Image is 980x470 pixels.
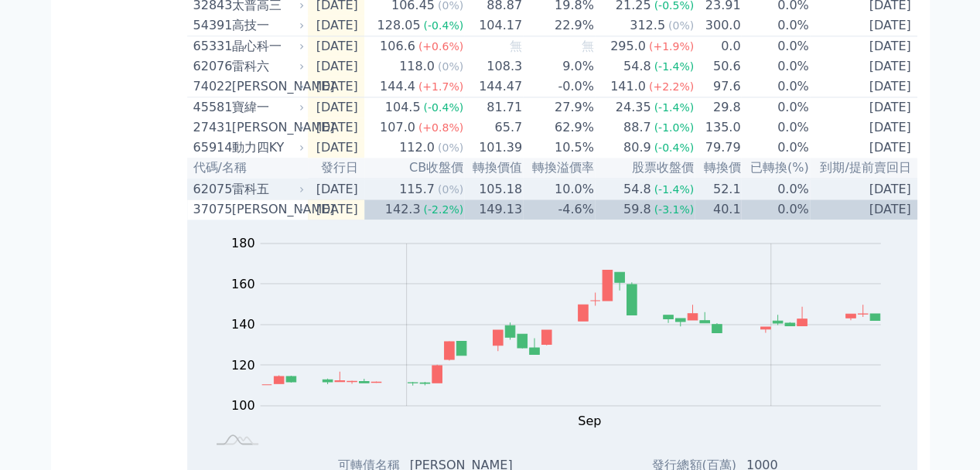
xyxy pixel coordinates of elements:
td: [DATE] [810,36,917,57]
th: 發行日 [308,158,364,179]
td: 29.8 [695,97,741,118]
span: (-1.4%) [654,101,694,114]
div: 74022 [193,77,228,96]
span: (0%) [668,19,694,32]
tspan: 160 [231,276,255,291]
td: [DATE] [308,15,364,36]
td: 0.0% [741,56,809,77]
td: 62.9% [523,117,595,138]
div: 寶緯一 [232,98,302,117]
td: 0.0% [741,77,809,97]
div: [PERSON_NAME] [232,118,302,137]
tspan: Sep [578,414,601,428]
span: (-1.4%) [654,183,694,196]
td: 10.0% [523,179,595,199]
div: 312.5 [627,16,668,35]
span: (0%) [438,183,463,196]
td: 0.0 [695,36,741,57]
td: 105.18 [464,179,523,199]
td: 0.0% [741,138,809,158]
td: 9.0% [523,56,595,77]
td: 149.13 [464,199,523,220]
td: 144.47 [464,77,523,97]
td: 27.9% [523,97,595,118]
div: 62076 [193,57,228,76]
td: 0.0% [741,97,809,118]
div: [PERSON_NAME] [232,77,302,96]
div: 141.0 [607,77,649,96]
th: 轉換價值 [464,158,523,179]
tspan: 100 [231,398,255,413]
th: CB收盤價 [364,158,464,179]
td: [DATE] [308,36,364,57]
tspan: 180 [231,236,255,250]
td: 0.0% [741,36,809,57]
td: 0.0% [741,15,809,36]
span: (+2.2%) [649,80,694,93]
div: 62075 [193,180,228,199]
td: [DATE] [308,179,364,199]
div: 54.8 [620,180,654,199]
div: 54391 [193,16,228,35]
td: [DATE] [308,199,364,220]
div: 雷科五 [232,180,302,199]
th: 已轉換(%) [741,158,809,179]
td: 0.0% [741,117,809,138]
div: 37075 [193,200,228,219]
th: 股票收盤價 [595,158,695,179]
g: Chart [223,236,903,428]
div: 24.35 [613,98,654,117]
td: 101.39 [464,138,523,158]
span: (-0.4%) [423,19,463,32]
th: 轉換溢價率 [523,158,595,179]
span: (-2.2%) [423,203,463,216]
th: 轉換價 [695,158,741,179]
td: [DATE] [308,138,364,158]
span: 無 [510,39,522,53]
td: [DATE] [810,138,917,158]
div: 128.05 [374,16,423,35]
div: 65331 [193,37,228,56]
td: 0.0% [741,179,809,199]
div: 45581 [193,98,228,117]
td: [DATE] [810,117,917,138]
td: 40.1 [695,199,741,220]
div: 106.6 [377,37,418,56]
span: (-1.0%) [654,121,694,134]
td: [DATE] [810,56,917,77]
div: 104.5 [382,98,424,117]
div: 晶心科一 [232,37,302,56]
td: 0.0% [741,199,809,220]
tspan: 120 [231,357,255,372]
div: 80.9 [620,138,654,157]
div: 144.4 [377,77,418,96]
span: (-3.1%) [654,203,694,216]
td: [DATE] [308,77,364,97]
td: [DATE] [810,199,917,220]
span: (-1.4%) [654,60,694,73]
div: 動力四KY [232,138,302,157]
td: [DATE] [810,77,917,97]
td: 135.0 [695,117,741,138]
th: 代碼/名稱 [187,158,308,179]
div: [PERSON_NAME] [232,200,302,219]
div: 142.3 [382,200,424,219]
span: (+1.9%) [649,40,694,53]
div: 27431 [193,118,228,137]
td: 22.9% [523,15,595,36]
div: 107.0 [377,118,418,137]
span: (+1.7%) [418,80,463,93]
td: 104.17 [464,15,523,36]
td: -0.0% [523,77,595,97]
div: 115.7 [396,180,438,199]
td: 50.6 [695,56,741,77]
div: 112.0 [396,138,438,157]
div: 295.0 [607,37,649,56]
div: 高技一 [232,16,302,35]
td: 97.6 [695,77,741,97]
td: 79.79 [695,138,741,158]
td: [DATE] [308,97,364,118]
td: [DATE] [810,97,917,118]
div: 雷科六 [232,57,302,76]
td: [DATE] [810,179,917,199]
